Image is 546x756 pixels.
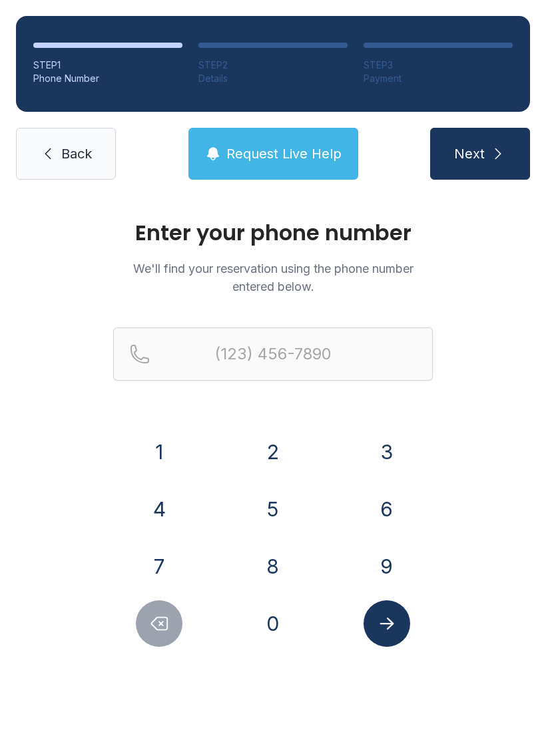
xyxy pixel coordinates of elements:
[364,429,410,475] button: 3
[33,59,182,72] div: STEP 1
[61,144,92,163] span: Back
[113,327,433,381] input: Reservation phone number
[198,59,348,72] div: STEP 2
[364,486,410,532] button: 6
[136,429,182,475] button: 1
[364,59,513,72] div: STEP 3
[113,260,433,295] p: We'll find your reservation using the phone number entered below.
[198,72,348,85] div: Details
[364,543,410,590] button: 9
[364,600,410,647] button: Submit lookup form
[250,486,296,532] button: 5
[250,600,296,647] button: 0
[226,144,342,163] span: Request Live Help
[113,222,433,244] h1: Enter your phone number
[136,486,182,532] button: 4
[136,543,182,590] button: 7
[136,600,182,647] button: Delete number
[250,429,296,475] button: 2
[33,72,182,85] div: Phone Number
[364,72,513,85] div: Payment
[454,144,485,163] span: Next
[250,543,296,590] button: 8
